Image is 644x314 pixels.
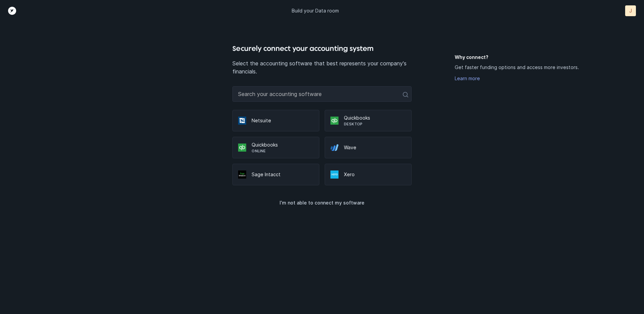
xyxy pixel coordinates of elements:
[344,121,406,127] p: Desktop
[232,196,411,210] button: I’m not able to connect my software
[232,43,411,54] h4: Securely connect your accounting system
[344,144,406,151] p: Wave
[325,110,412,131] div: QuickbooksDesktop
[232,59,411,75] p: Select the accounting software that best represents your company's financials.
[344,115,406,121] p: Quickbooks
[292,7,339,14] p: Build your Data room
[232,137,319,158] div: QuickbooksOnline
[232,86,411,102] input: Search your accounting software
[455,63,579,71] p: Get faster funding options and access more investors.
[252,142,314,148] p: Quickbooks
[455,75,480,81] a: Learn more
[325,137,412,158] div: Wave
[280,199,364,207] p: I’m not able to connect my software
[344,171,406,178] p: Xero
[629,7,632,14] p: J
[325,164,412,185] div: Xero
[625,5,636,16] button: J
[252,117,314,124] p: Netsuite
[232,164,319,185] div: Sage Intacct
[252,171,314,178] p: Sage Intacct
[252,148,314,154] p: Online
[455,54,590,61] h5: Why connect?
[232,110,319,131] div: Netsuite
